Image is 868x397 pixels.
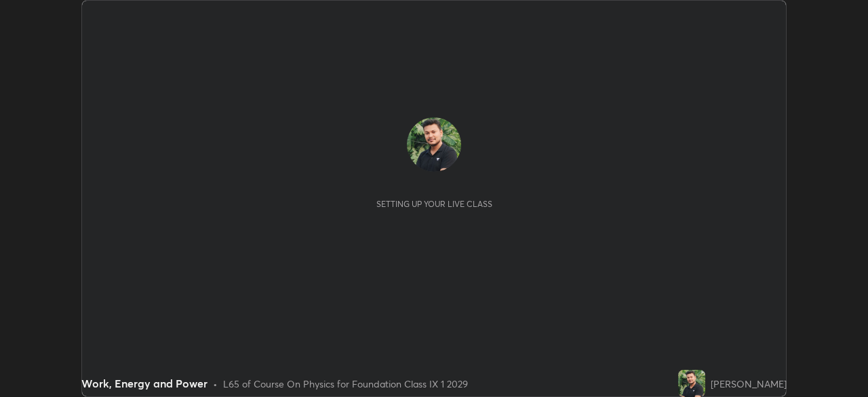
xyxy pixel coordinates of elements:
div: [PERSON_NAME] [711,377,787,391]
div: Setting up your live class [376,199,492,209]
div: Work, Energy and Power [81,375,208,392]
img: b03948a6ad5f4c749592510929e35689.jpg [407,117,461,172]
img: b03948a6ad5f4c749592510929e35689.jpg [678,370,705,397]
div: • [213,377,218,391]
div: L65 of Course On Physics for Foundation Class IX 1 2029 [223,377,468,391]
